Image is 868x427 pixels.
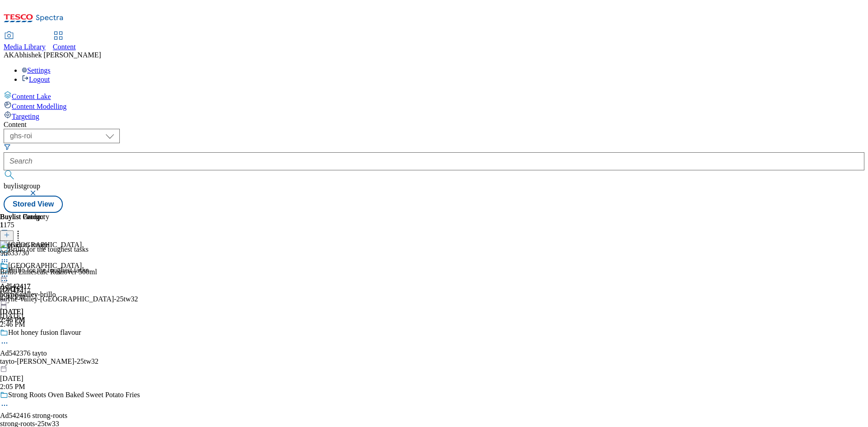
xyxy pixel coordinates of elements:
[22,75,50,83] a: Logout
[12,113,39,120] span: Targeting
[8,328,81,337] div: Hot honey fusion flavour
[4,182,40,190] span: buylistgroup
[14,51,101,59] span: Abhishek [PERSON_NAME]
[8,391,140,399] div: Strong Roots Oven Baked Sweet Potato Fries
[53,43,76,51] span: Content
[4,143,11,150] svg: Search Filters
[4,152,864,170] input: Search
[4,101,864,111] a: Content Modelling
[22,66,51,74] a: Settings
[4,43,46,51] span: Media Library
[4,121,864,129] div: Content
[4,196,63,213] button: Stored View
[4,51,14,59] span: AK
[12,103,66,110] span: Content Modelling
[53,32,76,51] a: Content
[4,32,46,51] a: Media Library
[12,93,51,100] span: Content Lake
[4,91,864,101] a: Content Lake
[4,111,864,121] a: Targeting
